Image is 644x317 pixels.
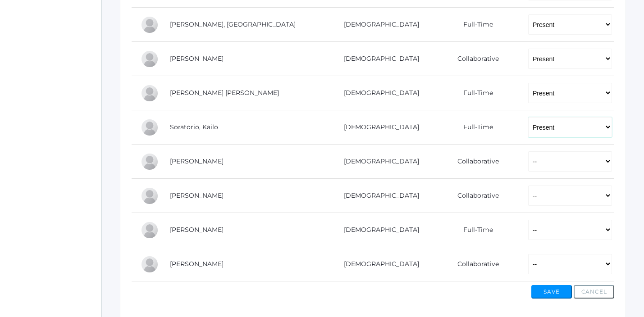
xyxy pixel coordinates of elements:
[170,260,224,268] a: [PERSON_NAME]
[430,247,519,281] td: Collaborative
[430,76,519,110] td: Full-Time
[141,50,159,68] div: Vincent Scrudato
[170,191,224,199] a: [PERSON_NAME]
[430,145,519,179] td: Collaborative
[430,213,519,247] td: Full-Time
[326,145,431,179] td: [DEMOGRAPHIC_DATA]
[326,110,431,145] td: [DEMOGRAPHIC_DATA]
[430,179,519,213] td: Collaborative
[170,226,224,234] a: [PERSON_NAME]
[326,76,431,110] td: [DEMOGRAPHIC_DATA]
[170,54,224,63] a: [PERSON_NAME]
[141,255,159,273] div: Shem Zeller
[430,42,519,76] td: Collaborative
[326,42,431,76] td: [DEMOGRAPHIC_DATA]
[141,221,159,239] div: Elias Zacharia
[326,213,431,247] td: [DEMOGRAPHIC_DATA]
[531,285,572,299] button: Save
[141,16,159,34] div: Siena Mikhail
[430,110,519,145] td: Full-Time
[141,118,159,136] div: Kailo Soratorio
[170,157,224,165] a: [PERSON_NAME]
[170,123,218,131] a: Soratorio, Kailo
[326,247,431,281] td: [DEMOGRAPHIC_DATA]
[326,8,431,42] td: [DEMOGRAPHIC_DATA]
[574,285,614,299] button: Cancel
[326,179,431,213] td: [DEMOGRAPHIC_DATA]
[141,153,159,171] div: Hadley Sponseller
[170,20,296,28] a: [PERSON_NAME], [GEOGRAPHIC_DATA]
[141,187,159,205] div: Maxwell Tourje
[430,8,519,42] td: Full-Time
[170,89,279,97] a: [PERSON_NAME] [PERSON_NAME]
[141,84,159,102] div: Ian Serafini Pozzi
